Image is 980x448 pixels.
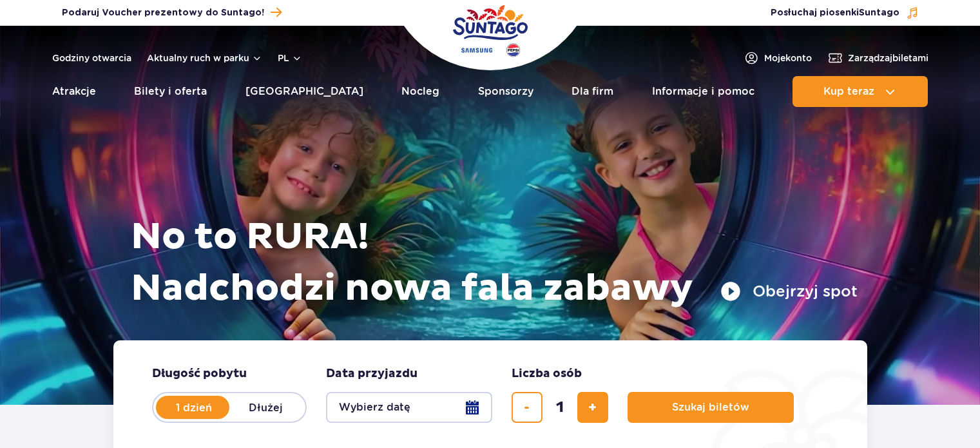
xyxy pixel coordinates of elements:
[157,394,231,421] label: 1 dzień
[134,76,207,107] a: Bilety i oferta
[512,366,582,382] span: Liczba osób
[326,366,418,382] span: Data przyjazdu
[544,392,575,423] input: liczba biletów
[859,8,899,17] span: Suntago
[744,50,812,66] a: Mojekonto
[771,6,899,19] span: Posłuchaj piosenki
[672,402,749,413] span: Szukaj biletów
[628,392,794,423] button: Szukaj biletów
[62,4,282,21] a: Podaruj Voucher prezentowy do Suntago!
[131,211,858,315] h1: No to RURA! Nadchodzi nowa fala zabawy
[827,50,928,66] a: Zarządzajbiletami
[62,6,264,19] span: Podaruj Voucher prezentowy do Suntago!
[147,53,262,63] button: Aktualny ruch w parku
[326,392,492,423] button: Wybierz datę
[848,52,928,64] span: Zarządzaj biletami
[572,76,613,107] a: Dla firm
[229,394,303,421] label: Dłużej
[512,392,543,423] button: usuń bilet
[764,52,812,64] span: Moje konto
[52,52,131,64] a: Godziny otwarcia
[278,52,302,64] button: pl
[245,76,363,107] a: [GEOGRAPHIC_DATA]
[52,76,96,107] a: Atrakcje
[720,281,858,302] button: Obejrzyj spot
[823,86,874,97] span: Kup teraz
[478,76,533,107] a: Sponsorzy
[401,76,439,107] a: Nocleg
[793,76,928,107] button: Kup teraz
[577,392,608,423] button: dodaj bilet
[771,6,919,19] button: Posłuchaj piosenkiSuntago
[652,76,754,107] a: Informacje i pomoc
[152,366,247,382] span: Długość pobytu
